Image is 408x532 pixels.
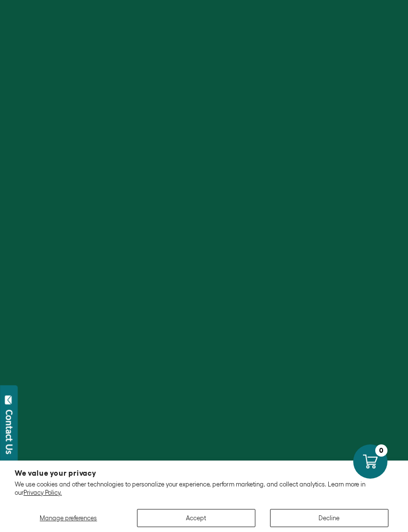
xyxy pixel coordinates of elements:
[4,410,14,454] div: Contact Us
[15,481,393,497] p: We use cookies and other technologies to personalize your experience, perform marketing, and coll...
[15,509,122,527] button: Manage preferences
[40,514,97,522] span: Manage preferences
[15,469,393,477] h2: We value your privacy
[137,509,255,527] button: Accept
[270,509,388,527] button: Decline
[23,489,62,496] a: Privacy Policy.
[375,444,387,457] div: 0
